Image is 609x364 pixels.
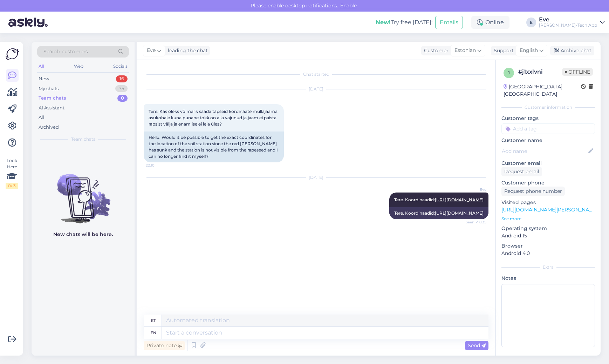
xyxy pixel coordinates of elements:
[501,250,595,257] p: Android 4.0
[508,70,510,75] span: j
[504,83,581,98] div: [GEOGRAPHIC_DATA], [GEOGRAPHIC_DATA]
[550,46,594,55] div: Archive chat
[144,86,488,92] div: [DATE]
[53,231,113,238] p: New chats will be here.
[338,2,359,9] span: Enable
[562,68,593,76] span: Offline
[501,115,595,122] p: Customer tags
[116,75,128,82] div: 16
[117,95,128,102] div: 0
[501,275,595,282] p: Notes
[144,341,185,350] div: Private note
[526,18,536,27] div: E
[39,114,45,121] div: All
[147,47,156,54] span: Eve
[151,327,156,339] div: en
[460,187,486,192] span: Eve
[394,197,484,202] span: Tere. Koordinaadid:
[468,342,486,349] span: Send
[539,17,597,22] div: Eve
[39,124,59,131] div: Archived
[115,85,128,92] div: 75
[501,179,595,187] p: Customer phone
[37,62,45,71] div: All
[43,48,88,55] span: Search customers
[501,160,595,167] p: Customer email
[71,136,95,142] span: Team chats
[165,47,208,54] div: leading the chat
[501,167,542,176] div: Request email
[39,85,59,92] div: My chats
[6,157,18,189] div: Look Here
[376,18,432,27] div: Try free [DATE]:
[32,161,135,224] img: No chats
[151,315,156,326] div: et
[39,75,49,82] div: New
[501,264,595,270] div: Extra
[112,62,129,71] div: Socials
[454,47,476,54] span: Estonian
[539,17,605,28] a: Eve[PERSON_NAME]-Tech App
[502,147,587,155] input: Add name
[144,174,488,181] div: [DATE]
[460,220,486,225] span: Seen ✓ 8:35
[421,47,449,54] div: Customer
[471,16,509,29] div: Online
[435,197,484,202] a: [URL][DOMAIN_NAME]
[376,19,391,26] b: New!
[518,68,562,76] div: # j1xxlvni
[144,132,284,162] div: Hello. Would it be possible to get the exact coordinates for the location of the soil station sin...
[39,105,64,112] div: AI Assistant
[389,207,488,219] div: Tere. Koordinaadid:
[144,71,488,77] div: Chat started
[435,16,463,29] button: Emails
[501,104,595,110] div: Customer information
[146,163,172,168] span: 22:10
[501,232,595,240] p: Android 15
[501,187,565,196] div: Request phone number
[149,109,279,127] span: Tere. Kas oleks võimalik saada täpseid kordinaate mullajaama asukohale kuna punane tokk on alla v...
[73,62,85,71] div: Web
[435,210,484,216] a: [URL][DOMAIN_NAME]
[6,183,18,189] div: 0 / 3
[501,199,595,206] p: Visited pages
[501,123,595,134] input: Add a tag
[539,22,597,28] div: [PERSON_NAME]-Tech App
[520,47,538,54] span: English
[501,207,598,213] a: [URL][DOMAIN_NAME][PERSON_NAME]
[501,242,595,250] p: Browser
[501,137,595,144] p: Customer name
[6,47,19,61] img: Askly Logo
[39,95,66,102] div: Team chats
[501,225,595,232] p: Operating system
[501,216,595,222] p: See more ...
[491,47,514,54] div: Support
